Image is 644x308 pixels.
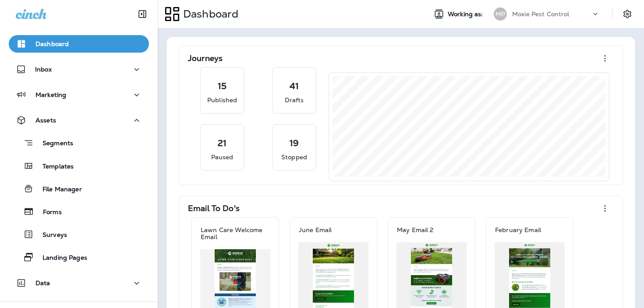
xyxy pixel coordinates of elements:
[299,226,332,233] p: June Email
[34,186,82,194] p: File Manager
[9,86,149,104] button: Marketing
[397,226,434,233] p: May Email 2
[285,96,304,104] p: Drafts
[34,231,67,240] p: Surveys
[130,5,155,23] button: Collapse Sidebar
[9,225,149,244] button: Surveys
[290,82,299,90] p: 41
[211,153,234,161] p: Paused
[35,91,66,98] p: Marketing
[9,202,149,221] button: Forms
[9,157,149,175] button: Templates
[35,117,56,124] p: Assets
[34,208,62,217] p: Forms
[619,6,635,22] button: Settings
[188,54,223,63] p: Journeys
[34,163,74,171] p: Templates
[201,226,270,240] p: Lawn Care Welcome Email
[34,254,87,262] p: Landing Pages
[495,226,541,233] p: February Email
[35,279,50,287] p: Data
[9,179,149,198] button: File Manager
[9,111,149,129] button: Assets
[9,248,149,266] button: Landing Pages
[35,66,52,73] p: Inbox
[281,153,307,161] p: Stopped
[9,133,149,152] button: Segments
[9,274,149,292] button: Data
[512,11,570,18] p: Moxie Pest Control
[34,140,73,148] p: Segments
[290,139,299,147] p: 19
[494,7,507,21] div: MP
[448,11,485,18] span: Working as:
[188,204,240,213] p: Email To Do's
[218,139,226,147] p: 21
[35,40,69,47] p: Dashboard
[9,35,149,53] button: Dashboard
[180,7,238,21] p: Dashboard
[218,82,226,90] p: 15
[207,96,237,104] p: Published
[9,61,149,78] button: Inbox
